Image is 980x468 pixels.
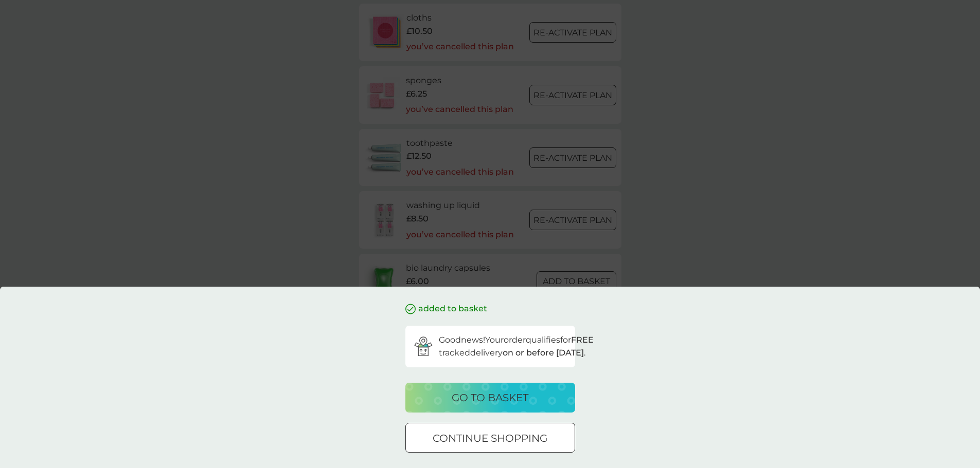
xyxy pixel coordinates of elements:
p: Good news! Your order qualifies for tracked delivery . [439,333,594,360]
button: continue shopping [405,423,575,453]
strong: FREE [571,335,594,345]
p: added to basket [418,302,487,315]
strong: on or before [DATE] [503,348,584,358]
p: go to basket [452,389,528,406]
p: continue shopping [433,430,547,446]
button: go to basket [405,383,575,413]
